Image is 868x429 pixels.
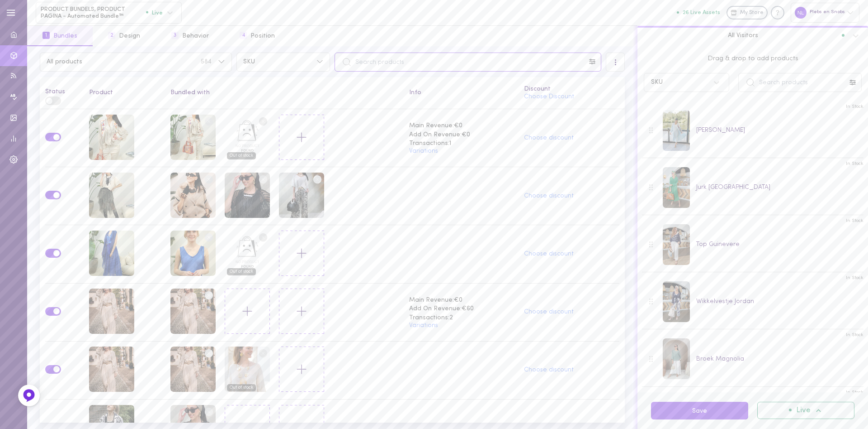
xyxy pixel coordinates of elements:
[846,217,863,224] span: In Stock
[225,347,270,394] div: Ketting Pandora
[89,347,134,394] div: Jasje Adeline
[170,115,216,162] div: Print Gilet Hexa
[89,231,134,278] div: Rok Remo
[279,173,324,220] div: Top Leandra
[409,90,513,96] div: Info
[335,53,601,72] input: Search products
[171,32,179,39] span: 3
[41,6,146,20] span: PRODUCT BUNDELS, PRODUCT PAGINA - Automated Bundle™
[696,354,744,364] div: Broek Magnolia
[524,193,574,199] button: Choose discount
[757,402,854,419] button: Live
[22,389,36,402] img: Feedback Button
[738,73,862,92] input: Search products
[771,6,784,19] div: Knowledge center
[89,115,134,162] div: Blouse Marja
[42,32,50,39] span: 1
[409,121,513,130] span: Main Revenue: €0
[89,90,160,96] div: Product
[726,6,768,19] a: My Store
[156,26,224,46] button: 3Behavior
[170,347,216,394] div: Mouwloze jumpsuit Olivia
[409,304,513,313] span: Add On Revenue: €60
[146,10,163,15] span: Live
[524,86,619,92] div: Discount
[409,130,513,140] span: Add On Revenue: €0
[47,59,201,65] span: All products
[696,125,745,135] div: [PERSON_NAME]
[108,32,115,39] span: 2
[27,26,93,46] button: 1Bundles
[409,313,513,323] span: Transactions: 2
[243,59,310,65] span: SKU
[89,173,134,220] div: Rok Denise
[170,173,216,220] div: Zonnebril Izo
[240,32,247,39] span: 4
[409,139,513,148] span: Transactions: 1
[846,389,863,396] span: In Stock
[796,407,811,415] span: Live
[170,231,216,278] div: Mouwloze top Ella
[677,10,720,15] button: 26 Live Assets
[524,251,574,257] button: Choose discount
[728,31,758,39] span: All Visitors
[236,53,330,72] button: SKU
[225,115,270,162] div: NO PRODUCT 8679345357143
[524,94,574,100] button: Choose Discount
[524,309,574,315] button: Choose discount
[227,384,256,391] span: Out of stock
[224,26,290,46] button: 4Position
[846,332,863,338] span: In Stock
[409,323,438,329] button: Variations
[677,10,726,16] a: 26 Live Assets
[651,402,748,419] button: Save
[225,173,270,220] div: Ketting Bo
[89,289,134,336] div: Mouwloze jumpsuit Olivia
[227,152,256,159] span: Out of stock
[227,268,256,275] span: Out of stock
[93,26,156,46] button: 2Design
[740,9,764,17] span: My Store
[409,296,513,305] span: Main Revenue: €0
[644,54,862,64] span: Drag & drop to add products
[225,231,270,278] div: NO PRODUCT 8903767753047
[45,82,79,95] div: Status
[170,289,216,336] div: Jasje Adeline
[846,160,863,167] span: In Stock
[791,3,859,22] div: Plebs en Snobs
[696,297,754,306] div: Wikkelvestje Jordan
[201,59,212,65] span: 584
[524,135,574,141] button: Choose discount
[651,79,663,86] div: SKU
[846,275,863,281] span: In Stock
[696,183,770,192] div: Jurk [GEOGRAPHIC_DATA]
[40,53,232,72] button: All products584
[170,90,399,96] div: Bundled with
[696,240,740,249] div: Top Guinevere
[524,367,574,373] button: Choose discount
[409,148,438,154] button: Variations
[846,103,863,110] span: In Stock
